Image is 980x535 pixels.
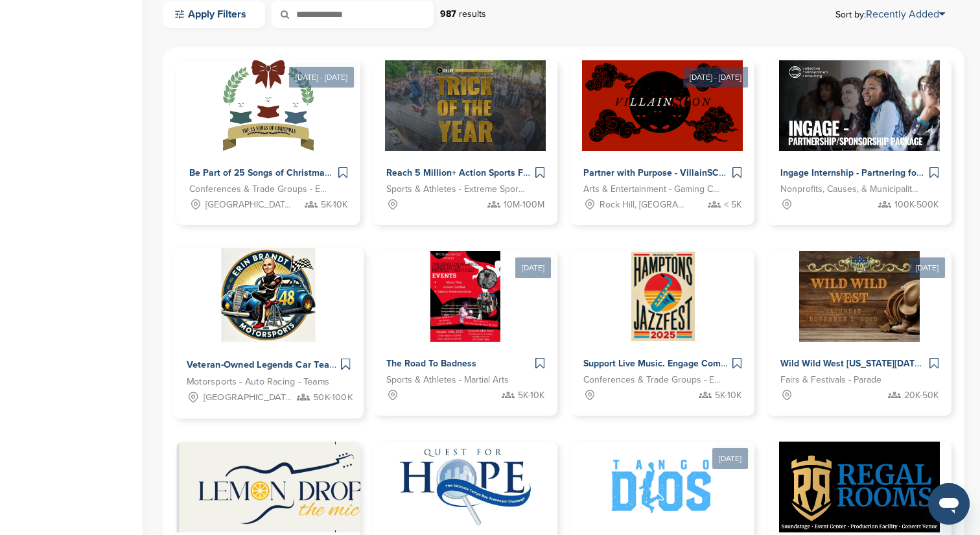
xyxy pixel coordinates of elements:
img: Sponsorpitch & [385,60,546,151]
span: Fairs & Festivals - Parade [780,373,881,387]
span: [GEOGRAPHIC_DATA], [GEOGRAPHIC_DATA], [GEOGRAPHIC_DATA], [GEOGRAPHIC_DATA] [204,390,293,405]
span: 10M-100M [504,198,544,212]
span: 5K-10K [715,388,741,403]
div: [DATE] [515,257,551,278]
span: results [459,8,486,19]
span: Reach 5 Million+ Action Sports Fans [386,167,538,178]
iframe: Button to launch messaging window [928,483,970,525]
div: [DATE] - [DATE] [289,67,354,88]
a: Sponsorpitch & Ingage Internship - Partnering for Success Nonprofits, Causes, & Municipalities - ... [767,60,951,225]
img: Sponsorpitch & [430,251,500,342]
span: < 5K [724,198,741,212]
span: 100K-500K [894,198,939,212]
a: [DATE] Sponsorpitch & Wild Wild West [US_STATE][DATE] Parade Fairs & Festivals - Parade 20K-50K [767,230,951,416]
img: Sponsorpitch & [629,251,697,342]
img: Sponsorpitch & [799,251,920,342]
span: Wild Wild West [US_STATE][DATE] Parade [780,358,955,369]
a: [DATE] Sponsorpitch & The Road To Badness Sports & Athletes - Martial Arts 5K-10K [373,230,557,416]
a: Sponsorpitch & Veteran-Owned Legends Car Team Driving Racing Excellence and Community Impact Acro... [173,248,364,419]
span: Support Live Music. Engage Community. Amplify Your Brand [583,358,834,369]
span: Rock Hill, [GEOGRAPHIC_DATA] [600,198,686,212]
span: [GEOGRAPHIC_DATA], [GEOGRAPHIC_DATA] [205,198,292,212]
img: Sponsorpitch & [582,60,743,151]
img: Sponsorpitch & [779,60,940,151]
div: [DATE] [909,257,945,278]
span: Motorsports - Auto Racing - Teams [187,375,329,390]
span: Conferences & Trade Groups - Entertainment [189,182,328,196]
span: Ingage Internship - Partnering for Success [780,167,956,178]
strong: 987 [440,8,456,19]
span: Sports & Athletes - Martial Arts [386,373,509,387]
span: Sports & Athletes - Extreme Sports [386,182,525,196]
a: Sponsorpitch & Support Live Music. Engage Community. Amplify Your Brand Conferences & Trade Group... [570,251,754,416]
span: Be Part of 25 Songs of Christmas LIVE – A Holiday Experience That Gives Back [189,167,520,178]
a: Recently Added [866,8,945,21]
span: Nonprofits, Causes, & Municipalities - Education [780,182,919,196]
img: Sponsorpitch & [390,442,541,532]
a: Sponsorpitch & Reach 5 Million+ Action Sports Fans Sports & Athletes - Extreme Sports 10M-100M [373,60,557,225]
span: Partner with Purpose - VillainSCon 2025 [583,167,754,178]
span: 20K-50K [904,388,939,403]
img: Sponsorpitch & [223,60,314,151]
a: [DATE] - [DATE] Sponsorpitch & Partner with Purpose - VillainSCon 2025 Arts & Entertainment - Gam... [570,40,754,225]
span: Conferences & Trade Groups - Entertainment [583,373,722,387]
img: Sponsorpitch & [176,442,393,532]
span: 50K-100K [313,390,353,405]
a: [DATE] - [DATE] Sponsorpitch & Be Part of 25 Songs of Christmas LIVE – A Holiday Experience That ... [176,40,360,225]
div: [DATE] - [DATE] [683,67,748,88]
span: The Road To Badness [386,358,476,369]
span: 5K-10K [518,388,544,403]
span: 5K-10K [321,198,347,212]
a: Apply Filters [163,1,265,28]
span: Sort by: [835,9,945,19]
div: [DATE] [712,448,748,469]
img: Sponsorpitch & [779,442,940,532]
span: Arts & Entertainment - Gaming Conventions [583,182,722,196]
img: Sponsorpitch & [222,248,316,342]
img: Sponsorpitch & [582,442,743,532]
span: Veteran-Owned Legends Car Team Driving Racing Excellence and Community Impact Across [GEOGRAPHIC_... [187,359,736,371]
